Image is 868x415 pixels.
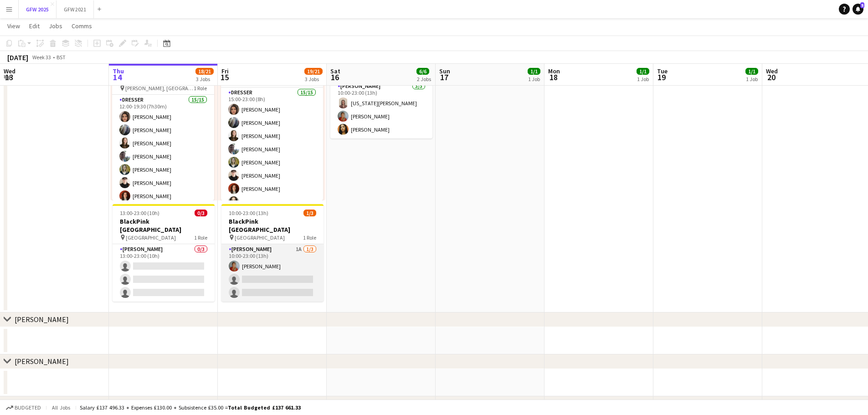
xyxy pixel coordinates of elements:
span: 15 [220,72,229,82]
div: [PERSON_NAME] [15,315,69,324]
span: View [7,22,20,30]
span: 1 Role [194,85,207,92]
button: GFW 2021 [56,0,94,18]
button: GFW 2025 [19,0,56,18]
button: Budgeted [5,403,42,413]
span: 18 [547,72,560,82]
span: Thu [113,67,124,75]
div: 3 Jobs [305,76,322,82]
app-job-card: 10:00-23:00 (13h)3/3BlackPink [GEOGRAPHIC_DATA] [GEOGRAPHIC_DATA]1 Role[PERSON_NAME]3/310:00-23:0... [330,41,432,138]
div: [DATE] [7,53,28,62]
span: 1/1 [637,68,649,75]
span: Mon [548,67,560,75]
span: 5 [860,2,864,8]
span: 13:00-23:00 (10h) [120,210,159,216]
span: Sun [439,67,450,75]
div: Salary £137 496.33 + Expenses £130.00 + Subsistence £35.00 = [80,404,301,411]
div: [PERSON_NAME] [15,399,69,408]
span: 20 [765,72,778,82]
span: Jobs [49,22,62,30]
app-card-role: [PERSON_NAME]0/313:00-23:00 (10h) [113,244,215,302]
span: 14 [111,72,124,82]
span: 19 [656,72,668,82]
app-card-role: Dresser15/1512:00-19:30 (7h30m)[PERSON_NAME][PERSON_NAME][PERSON_NAME][PERSON_NAME][PERSON_NAME][... [112,95,214,311]
span: Sat [330,67,340,75]
span: Wed [766,67,778,75]
app-job-card: 15:00-23:00 (8h)15/15 [PERSON_NAME], [GEOGRAPHIC_DATA]1 RoleDresser15/1515:00-23:00 (8h)[PERSON_N... [221,66,323,200]
span: [GEOGRAPHIC_DATA] [235,234,285,241]
span: 0/3 [195,210,207,216]
app-card-role: [PERSON_NAME]3/310:00-23:00 (13h)[US_STATE][PERSON_NAME][PERSON_NAME][PERSON_NAME] [330,81,432,138]
span: 18/21 [195,68,214,75]
span: 16 [329,72,340,82]
div: 2 Jobs [417,76,431,82]
a: Jobs [45,20,66,32]
span: 19/21 [304,68,323,75]
span: Wed [4,67,15,75]
div: 1 Job [528,76,540,82]
span: Tue [657,67,668,75]
span: [GEOGRAPHIC_DATA] [126,234,176,241]
app-card-role: [PERSON_NAME]1A1/310:00-23:00 (13h)[PERSON_NAME] [221,244,324,302]
a: Edit [26,20,43,32]
span: Comms [72,22,92,30]
span: Fri [221,67,229,75]
div: 3 Jobs [196,76,213,82]
span: 17 [438,72,450,82]
span: Budgeted [15,405,41,411]
div: [PERSON_NAME] [15,357,69,366]
span: All jobs [50,404,72,411]
span: Week 33 [30,54,53,61]
a: View [4,20,24,32]
app-job-card: 13:00-23:00 (10h)0/3BlackPink [GEOGRAPHIC_DATA] [GEOGRAPHIC_DATA]1 Role[PERSON_NAME]0/313:00-23:0... [113,204,215,302]
div: 1 Job [637,76,649,82]
div: BST [56,54,66,61]
span: 13 [2,72,15,82]
app-job-card: 10:00-23:00 (13h)1/3BlackPink [GEOGRAPHIC_DATA] [GEOGRAPHIC_DATA]1 Role[PERSON_NAME]1A1/310:00-23... [221,204,324,302]
app-card-role: Dresser15/1515:00-23:00 (8h)[PERSON_NAME][PERSON_NAME][PERSON_NAME][PERSON_NAME][PERSON_NAME][PER... [221,87,323,303]
a: Comms [68,20,96,32]
span: 1/1 [528,68,540,75]
span: [PERSON_NAME], [GEOGRAPHIC_DATA] [125,85,194,92]
span: 1/3 [303,210,316,216]
span: 1 Role [194,234,207,241]
span: 1 Role [303,234,316,241]
a: 5 [853,4,863,15]
span: 10:00-23:00 (13h) [229,210,268,216]
app-job-card: In progress12:00-19:30 (7h30m)15/15 [PERSON_NAME], [GEOGRAPHIC_DATA]1 RoleDresser15/1512:00-19:30... [112,66,214,200]
h3: BlackPink [GEOGRAPHIC_DATA] [113,217,215,234]
span: Total Budgeted £137 661.33 [228,404,301,411]
div: 1 Job [746,76,758,82]
h3: BlackPink [GEOGRAPHIC_DATA] [221,217,324,234]
span: 6/6 [416,68,429,75]
span: 1/1 [745,68,758,75]
span: Edit [29,22,40,30]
